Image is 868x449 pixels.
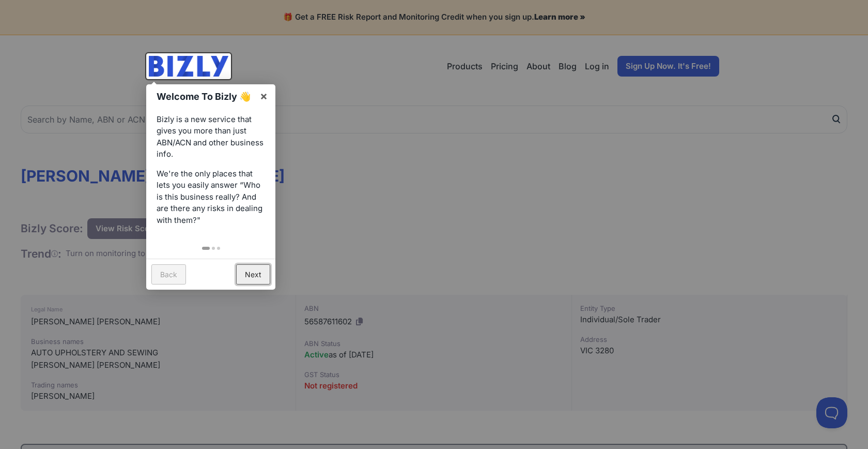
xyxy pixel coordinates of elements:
a: Next [236,264,270,285]
h1: Welcome To Bizly 👋 [157,89,254,103]
a: Back [151,264,186,285]
p: We're the only places that lets you easily answer “Who is this business really? And are there any... [157,168,265,227]
a: × [252,84,275,108]
p: Bizly is a new service that gives you more than just ABN/ACN and other business info. [157,114,265,160]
